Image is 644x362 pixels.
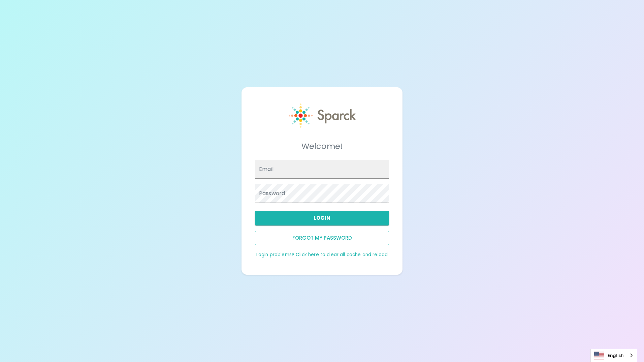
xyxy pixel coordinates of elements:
[591,349,637,362] a: English
[590,349,637,362] div: Language
[590,349,637,362] aside: Language selected: English
[255,211,389,225] button: Login
[255,231,389,245] button: Forgot my password
[289,103,356,128] img: Sparck logo
[255,141,389,152] h5: Welcome!
[256,251,388,258] a: Login problems? Click here to clear all cache and reload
